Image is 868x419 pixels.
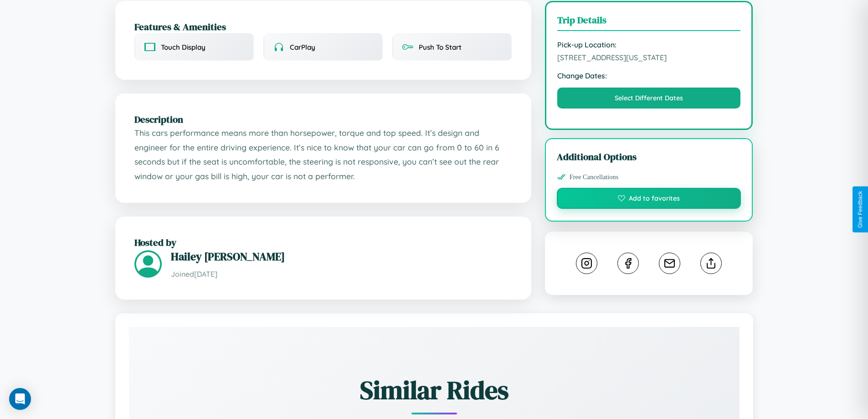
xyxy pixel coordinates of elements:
strong: Pick-up Location: [557,40,741,49]
h2: Features & Amenities [134,20,512,33]
p: Joined [DATE] [171,268,512,281]
span: Free Cancellations [570,173,619,181]
h3: Additional Options [557,150,741,163]
button: Select Different Dates [557,88,741,109]
p: This cars performance means more than horsepower, torque and top speed. It’s design and engineer ... [134,126,512,184]
span: CarPlay [290,43,315,52]
span: [STREET_ADDRESS][US_STATE] [557,53,741,62]
h3: Trip Details [557,13,741,31]
span: Push To Start [419,43,462,52]
strong: Change Dates: [557,71,741,80]
h3: Hailey [PERSON_NAME] [171,249,512,264]
span: Touch Display [161,43,205,52]
button: Add to favorites [557,188,741,209]
div: Open Intercom Messenger [9,388,31,410]
h2: Hosted by [134,236,512,249]
h2: Similar Rides [161,372,708,408]
div: Give Feedback [857,191,863,228]
h2: Description [134,113,512,126]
